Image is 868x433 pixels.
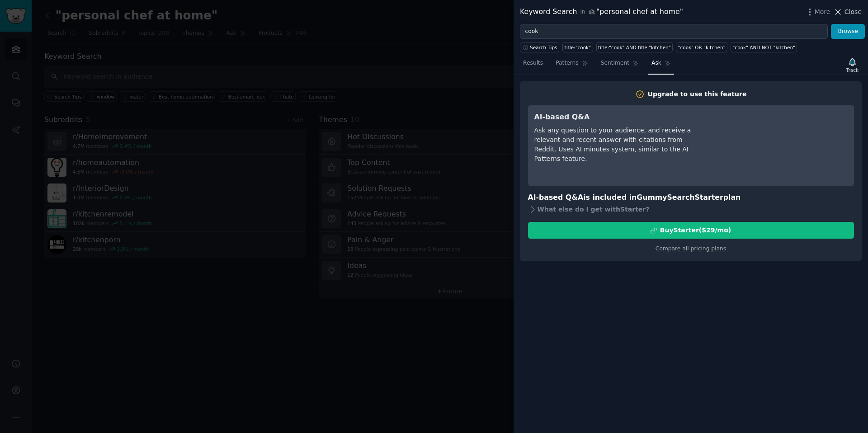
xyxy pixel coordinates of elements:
a: Patterns [552,56,591,75]
a: title:"cook" [562,42,593,52]
button: BuyStarter($29/mo) [528,222,854,239]
div: Ask any question to your audience, and receive a relevant and recent answer with citations from R... [534,126,699,164]
span: Ask [651,59,661,67]
button: Track [843,56,862,75]
span: Results [523,59,543,67]
span: Sentiment [601,59,629,67]
a: "cook" AND NOT "kitchen" [731,42,797,52]
div: "cook" OR "kitchen" [678,44,726,51]
div: Keyword Search "personal chef at home" [520,6,683,18]
div: "cook" AND NOT "kitchen" [733,44,795,51]
div: title:"cook" [565,44,591,51]
div: Upgrade to use this feature [648,89,747,99]
button: Search Tips [520,42,559,52]
span: Search Tips [530,44,557,51]
button: Browse [831,24,865,39]
a: Ask [648,56,674,75]
a: title:"cook" AND title:"kitchen" [596,42,673,52]
div: What else do I get with Starter ? [528,203,854,216]
div: Buy Starter ($ 29 /mo ) [660,226,731,235]
a: Results [520,56,546,75]
input: Try a keyword related to your business [520,24,828,39]
a: "cook" OR "kitchen" [676,42,727,52]
span: Patterns [556,59,578,67]
h3: AI-based Q&A is included in plan [528,192,854,203]
a: Compare all pricing plans [656,245,726,252]
h3: AI-based Q&A [534,112,699,123]
a: Sentiment [598,56,642,75]
button: More [805,7,830,17]
span: More [815,7,830,17]
span: Close [844,7,862,17]
span: GummySearch Starter [637,193,723,202]
div: title:"cook" AND title:"kitchen" [598,44,671,51]
span: in [580,8,585,16]
div: Track [846,67,859,73]
button: Close [833,7,862,17]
